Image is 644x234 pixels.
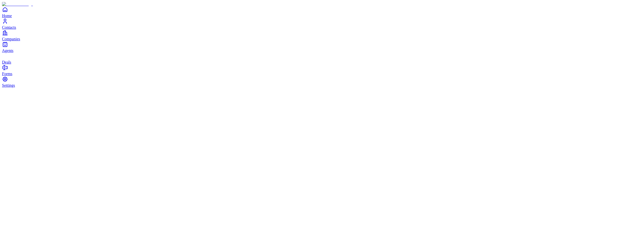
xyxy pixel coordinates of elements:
a: Forms [2,65,642,76]
img: Item Brain Logo [2,2,33,7]
a: Settings [2,76,642,87]
span: Settings [2,83,15,87]
span: Agents [2,48,13,53]
span: Home [2,14,12,18]
span: Deals [2,60,11,64]
a: deals [2,53,642,64]
span: Companies [2,37,20,41]
a: Home [2,7,642,18]
span: Forms [2,72,12,76]
a: Agents [2,41,642,53]
a: Contacts [2,18,642,30]
span: Contacts [2,25,16,30]
a: Companies [2,30,642,41]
